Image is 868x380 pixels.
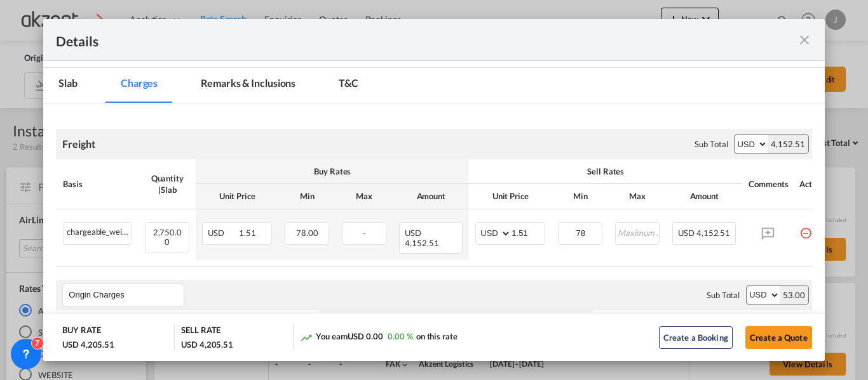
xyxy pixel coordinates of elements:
button: Create a Quote [745,326,812,349]
div: SELL RATE [181,324,220,339]
div: Buy Rates [202,166,463,177]
div: You earn on this rate [300,331,458,344]
div: chargeable_weight [64,223,132,239]
input: Leg Name [69,285,184,305]
th: Comments [742,159,793,209]
div: Basis [63,178,132,190]
button: Create a Booking [659,326,733,349]
th: Min [278,184,336,209]
span: 4,152.51 [696,228,730,238]
th: Min [552,184,609,209]
th: Amount [666,184,742,209]
span: 4,152.51 [405,238,438,248]
span: 78.00 [296,228,318,238]
input: Minimum Amount [559,223,602,242]
div: Sell Rates [475,166,736,177]
th: Max [336,184,393,209]
md-tab-item: Charges [105,68,173,103]
div: Sub Total [707,289,740,301]
span: 1.51 [239,228,256,238]
md-pagination-wrapper: Use the left and right arrow keys to navigate between tabs [43,68,386,103]
div: Freight [62,137,95,151]
span: USD [208,228,237,238]
md-tab-item: Slab [43,68,93,103]
div: USD 4,205.51 [62,339,114,350]
md-icon: icon-trending-up [300,331,313,344]
div: Quantity | Slab [145,173,189,195]
input: Maximum Amount [616,223,659,242]
input: 1.51 [512,223,545,242]
th: Unit Price [196,184,278,209]
md-icon: icon-minus-circle-outline red-400-fg pt-7 [799,222,812,235]
th: Action [793,159,836,209]
md-dialog: Port of Loading ... [43,19,824,361]
md-tab-item: Remarks & Inclusions [186,68,311,103]
md-tab-item: T&C [323,68,374,103]
th: Max [609,184,666,209]
div: BUY RATE [62,324,100,339]
span: USD [678,228,695,238]
div: Sub Total [695,138,728,150]
th: Amount [393,184,469,209]
div: 53.00 [780,286,808,304]
div: USD 4,205.51 [181,339,233,350]
span: USD [405,228,423,238]
th: Unit Price [469,184,552,209]
span: 2,750.00 [153,227,182,247]
span: 0.00 % [388,331,412,341]
div: 4,152.51 [768,135,808,153]
div: Details [56,32,736,48]
span: - [363,228,366,238]
md-icon: icon-close fg-AAA8AD m-0 cursor [797,32,812,48]
span: USD 0.00 [348,331,383,341]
